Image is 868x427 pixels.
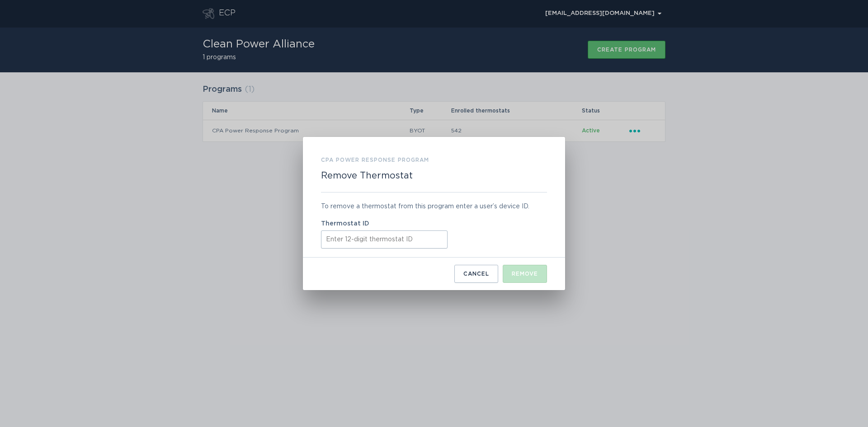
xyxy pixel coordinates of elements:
[321,202,547,211] div: To remove a thermostat from this program enter a user’s device ID.
[454,265,498,283] button: Cancel
[303,137,565,290] div: Remove Thermostat
[321,170,413,181] h2: Remove Thermostat
[503,265,547,283] button: Remove
[512,271,538,277] div: Remove
[321,155,429,165] h3: CPA Power Response Program
[321,230,448,249] input: Thermostat ID
[463,271,489,277] div: Cancel
[321,221,547,227] label: Thermostat ID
